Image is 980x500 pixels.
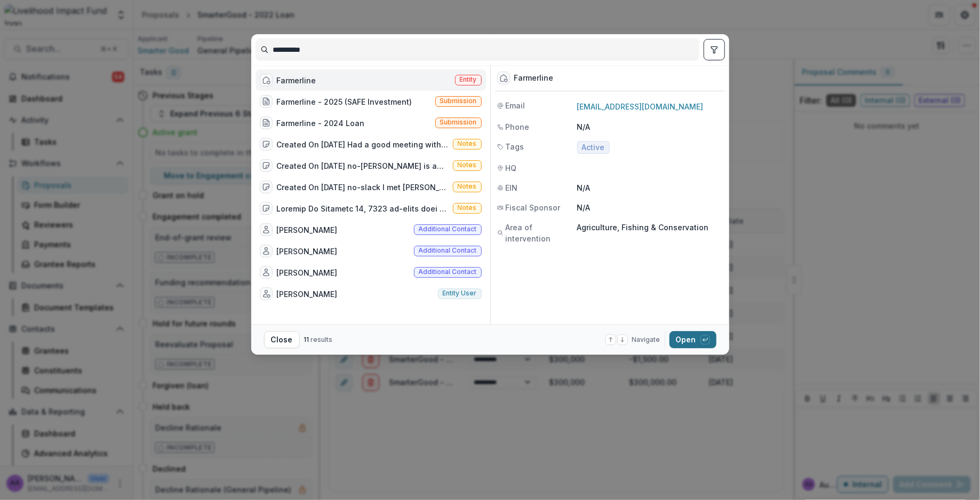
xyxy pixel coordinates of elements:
[458,204,477,212] span: Notes
[506,162,517,174] span: HQ
[458,183,477,190] span: Notes
[514,74,554,83] div: Farmerline
[277,203,449,214] div: Loremip Do Sitametc 14, 7323 ad-elits doei temp Incidi (utlabor et dol MA ali eni admi veniamq no...
[277,75,316,86] div: Farmerline
[277,224,338,236] div: [PERSON_NAME]
[277,139,449,150] div: Created On [DATE] Had a good meeting with [PERSON_NAME] who leads Farmerline, a tech enabled for-...
[311,335,333,343] span: results
[506,141,524,152] span: Tags
[419,268,477,276] span: Additional contact
[419,247,477,254] span: Additional contact
[577,102,704,111] a: [EMAIL_ADDRESS][DOMAIN_NAME]
[506,222,577,244] span: Area of intervention
[582,143,605,152] span: Active
[264,331,300,348] button: Close
[577,202,723,213] p: N/A
[458,140,477,147] span: Notes
[443,290,477,297] span: Entity user
[277,267,338,278] div: [PERSON_NAME]
[577,222,723,233] p: Agriculture, Fishing & Conservation
[304,335,309,343] span: 11
[277,118,365,129] div: Farmerline - 2024 Loan
[277,160,449,171] div: Created On [DATE] no-[PERSON_NAME] is an outside consultant, based in [GEOGRAPHIC_DATA] helped [P...
[277,96,412,107] div: Farmerline - 2025 (SAFE Investment)
[577,121,723,132] p: N/A
[704,39,725,60] button: toggle filters
[506,121,530,132] span: Phone
[440,119,477,126] span: Submission
[277,246,338,257] div: [PERSON_NAME]
[440,97,477,105] span: Submission
[577,182,723,193] p: N/A
[458,161,477,169] span: Notes
[277,182,449,193] div: Created On [DATE] no-slack I met [PERSON_NAME] at the [GEOGRAPHIC_DATA] in [GEOGRAPHIC_DATA]. She...
[632,335,660,345] span: Navigate
[670,331,716,348] button: Open
[277,288,338,300] div: [PERSON_NAME]
[419,225,477,233] span: Additional contact
[506,182,518,193] span: EIN
[506,100,525,111] span: Email
[506,202,561,213] span: Fiscal Sponsor
[460,76,477,83] span: Entity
